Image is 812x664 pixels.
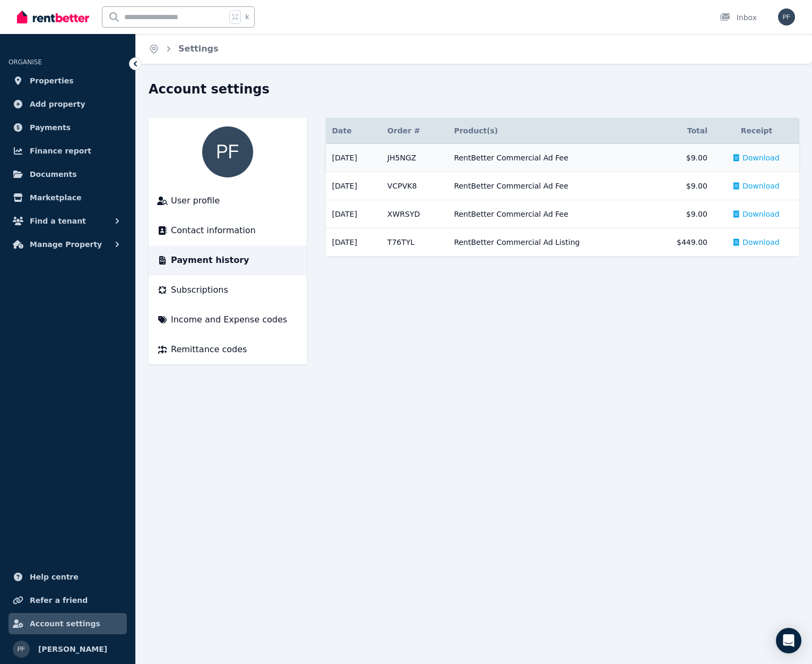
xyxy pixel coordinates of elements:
a: Payment history [157,254,298,267]
span: Order # [387,125,420,136]
a: Account settings [8,613,127,634]
img: RentBetter [17,9,89,25]
td: $449.00 [650,228,714,257]
div: RentBetter Commercial Ad Fee [454,209,644,219]
a: Income and Expense codes [157,313,298,326]
a: Add property [8,93,127,115]
span: Manage Property [30,238,102,251]
span: Finance report [30,144,91,157]
span: Account settings [30,617,100,630]
span: Documents [30,168,77,181]
div: Inbox [720,12,757,23]
a: Documents [8,164,127,185]
a: Remittance codes [157,343,298,356]
span: Download [742,181,780,191]
a: Contact information [157,224,298,237]
td: JH5NGZ [381,144,448,172]
th: Total [650,118,714,144]
a: Subscriptions [157,284,298,296]
span: k [245,13,249,21]
div: RentBetter Commercial Ad Listing [454,237,644,248]
span: Income and Expense codes [171,313,287,326]
nav: Breadcrumb [136,34,231,64]
img: Penny Flanagan [13,641,30,658]
span: Contact information [171,224,256,237]
h1: Account settings [149,81,270,98]
td: [DATE] [326,228,381,257]
a: Settings [178,44,219,54]
div: RentBetter Commercial Ad Fee [454,152,644,163]
th: Receipt [714,118,799,144]
span: Download [742,237,780,248]
button: Manage Property [8,234,127,255]
span: Refer a friend [30,594,88,607]
a: Refer a friend [8,590,127,611]
td: VCPVK8 [381,172,448,200]
span: Payments [30,121,71,134]
span: Remittance codes [171,343,247,356]
div: RentBetter Commercial Ad Fee [454,181,644,191]
td: $9.00 [650,144,714,172]
span: Properties [30,74,74,87]
span: Subscriptions [171,284,228,296]
span: Download [742,209,780,219]
span: ORGANISE [8,58,42,66]
span: Download [742,152,780,163]
a: Finance report [8,140,127,161]
a: Help centre [8,566,127,588]
span: Marketplace [30,191,81,204]
span: Help centre [30,571,79,583]
img: Penny Flanagan [202,126,253,177]
td: $9.00 [650,200,714,228]
td: T76TYL [381,228,448,257]
span: Add property [30,98,85,110]
th: Date [326,118,381,144]
div: Open Intercom Messenger [776,628,801,653]
th: Product(s) [447,118,650,144]
span: User profile [171,194,220,207]
td: [DATE] [326,144,381,172]
td: [DATE] [326,200,381,228]
a: Marketplace [8,187,127,208]
td: [DATE] [326,172,381,200]
img: Penny Flanagan [778,8,795,25]
span: Find a tenant [30,215,86,227]
span: [PERSON_NAME] [38,643,107,656]
a: User profile [157,194,298,207]
a: Payments [8,117,127,138]
td: XWRSYD [381,200,448,228]
a: Properties [8,70,127,91]
td: $9.00 [650,172,714,200]
span: Payment history [171,254,249,267]
button: Find a tenant [8,210,127,232]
